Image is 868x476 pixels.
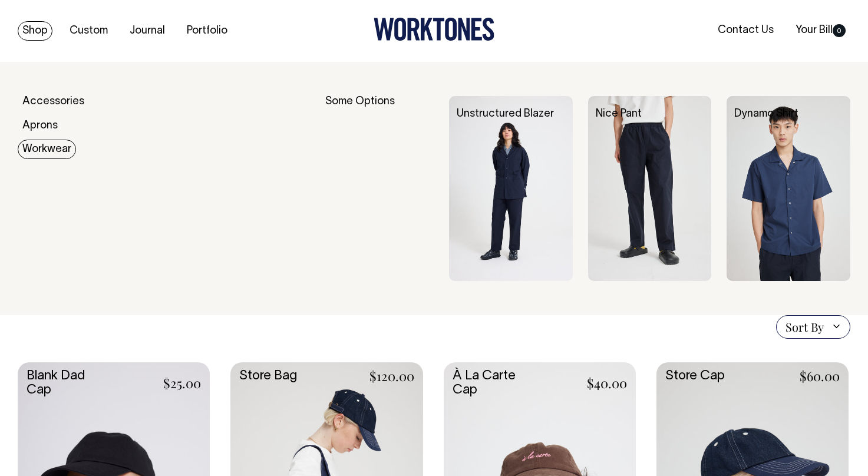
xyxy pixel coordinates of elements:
[727,96,850,281] img: Dynamo Shirt
[18,116,62,135] a: Aprons
[833,24,846,37] span: 0
[18,92,89,111] a: Accessories
[457,109,554,119] a: Unstructured Blazer
[713,21,778,40] a: Contact Us
[182,21,232,41] a: Portfolio
[18,140,76,159] a: Workwear
[325,96,434,281] div: Some Options
[734,109,798,119] a: Dynamo Shirt
[596,109,642,119] a: Nice Pant
[786,320,824,334] span: Sort By
[125,21,170,41] a: Journal
[18,21,52,41] a: Shop
[791,21,850,40] a: Your Bill0
[65,21,113,41] a: Custom
[588,96,712,281] img: Nice Pant
[449,96,573,281] img: Unstructured Blazer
